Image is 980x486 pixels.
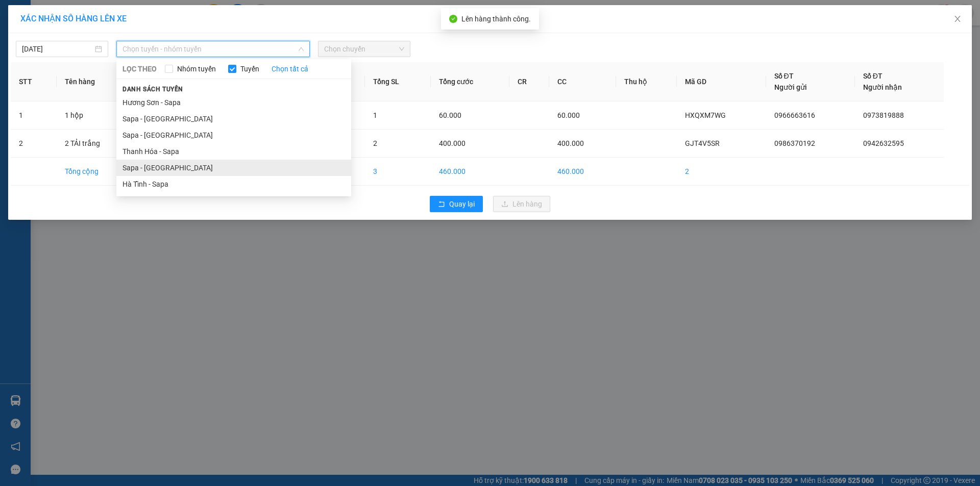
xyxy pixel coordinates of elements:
th: CR [509,62,549,101]
span: down [298,46,304,52]
span: XÁC NHẬN SỐ HÀNG LÊN XE [20,14,127,23]
span: Số ĐT [774,72,794,80]
span: check-circle [449,15,457,23]
td: 2 TẢI trắng [57,130,137,158]
input: 12/10/2025 [22,43,93,55]
button: uploadLên hàng [493,196,550,212]
td: 460.000 [431,158,509,186]
td: 2 [677,158,766,186]
span: 1 [373,111,377,119]
span: 2 [373,139,377,147]
span: 60.000 [439,111,461,119]
span: Chọn tuyến - nhóm tuyến [122,41,304,57]
th: Tổng cước [431,62,509,101]
li: Sapa - [GEOGRAPHIC_DATA] [116,111,351,127]
td: 3 [365,158,431,186]
span: 0973819888 [863,111,904,119]
li: Thanh Hóa - Sapa [116,143,351,160]
span: 0966663616 [774,111,815,119]
span: Người nhận [863,83,902,91]
span: Quay lại [449,198,475,210]
td: 1 [11,101,57,130]
span: Người gửi [774,83,807,91]
span: Nhóm tuyến [173,63,220,74]
span: Danh sách tuyến [116,85,189,94]
span: close [953,15,962,23]
th: Tổng SL [365,62,431,101]
li: Hương Sơn - Sapa [116,94,351,111]
span: HXQXM7WG [685,111,726,119]
span: 400.000 [557,139,584,147]
li: Hà Tĩnh - Sapa [116,176,351,192]
td: 1 hộp [57,101,137,130]
span: LỌC THEO [122,63,157,74]
a: Chọn tất cả [272,63,308,74]
th: Mã GD [677,62,766,101]
th: CC [549,62,616,101]
td: Tổng cộng [57,158,137,186]
span: 0942632595 [863,139,904,147]
span: Lên hàng thành công. [461,15,531,23]
button: rollbackQuay lại [430,196,483,212]
span: 400.000 [439,139,465,147]
th: Tên hàng [57,62,137,101]
span: Tuyến [236,63,263,74]
button: Close [943,5,972,34]
span: Chọn chuyến [324,41,404,57]
span: 60.000 [557,111,580,119]
span: 0986370192 [774,139,815,147]
td: 460.000 [549,158,616,186]
li: Sapa - [GEOGRAPHIC_DATA] [116,160,351,176]
li: Sapa - [GEOGRAPHIC_DATA] [116,127,351,143]
span: Số ĐT [863,72,883,80]
th: Thu hộ [616,62,677,101]
span: rollback [438,200,445,209]
span: GJT4V5SR [685,139,720,147]
th: STT [11,62,57,101]
td: 2 [11,130,57,158]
